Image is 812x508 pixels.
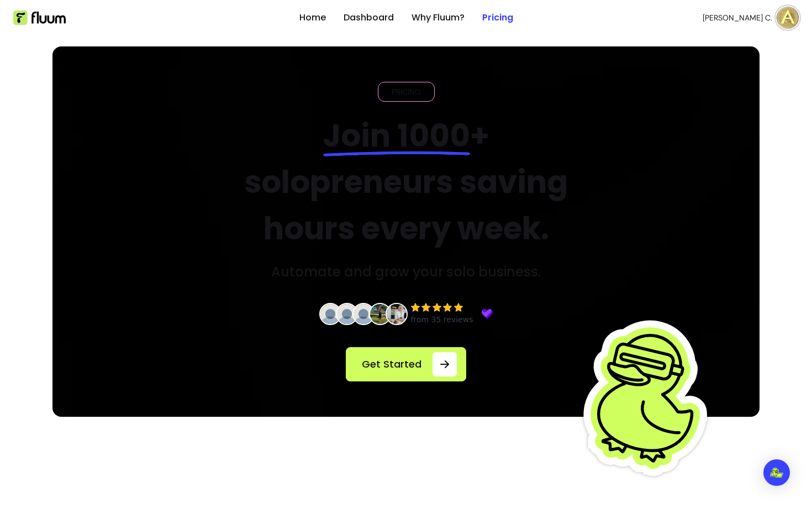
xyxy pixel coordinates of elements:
img: avatar [777,7,799,29]
h2: + solopreneurs saving hours every week. [219,113,593,252]
a: Pricing [482,11,513,24]
span: Join 1000 [323,114,470,158]
span: [PERSON_NAME] C. [703,12,772,23]
a: Why Fluum? [412,11,465,24]
h3: Automate and grow your solo business. [271,263,541,281]
a: Dashboard [344,11,394,24]
button: avatar[PERSON_NAME] C. [703,7,799,29]
a: Get Started [346,347,466,381]
img: Fluum Logo [13,11,66,25]
a: Home [299,11,326,24]
img: Fluum Duck sticker [580,301,718,494]
div: Open Intercom Messenger [763,459,790,486]
span: PRICING [387,86,425,97]
span: Get Started [355,357,428,372]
